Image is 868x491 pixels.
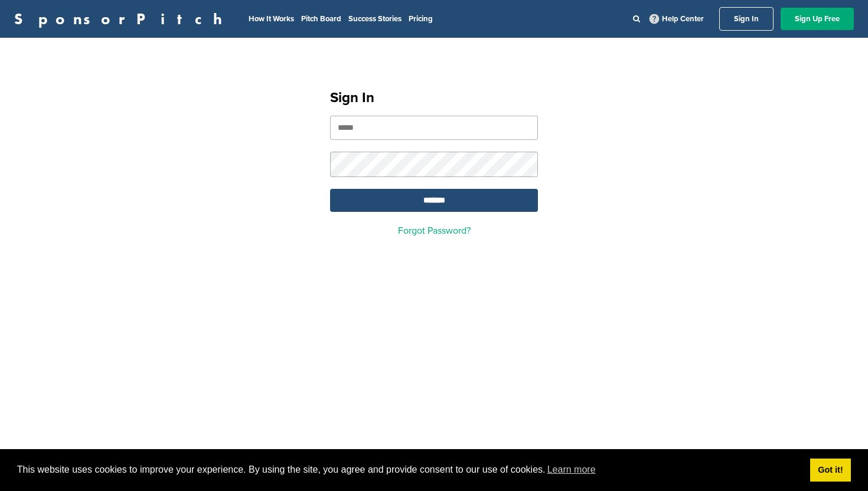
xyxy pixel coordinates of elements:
a: How It Works [249,14,294,24]
a: Sign Up Free [781,8,854,30]
a: SponsorPitch [14,11,230,27]
a: learn more about cookies [546,461,598,479]
a: Forgot Password? [398,225,471,237]
a: Pricing [409,14,433,24]
h1: Sign In [330,87,538,109]
span: This website uses cookies to improve your experience. By using the site, you agree and provide co... [17,461,801,479]
a: dismiss cookie message [810,459,851,482]
a: Success Stories [348,14,402,24]
a: Sign In [719,7,774,31]
a: Pitch Board [301,14,341,24]
a: Help Center [647,12,706,26]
